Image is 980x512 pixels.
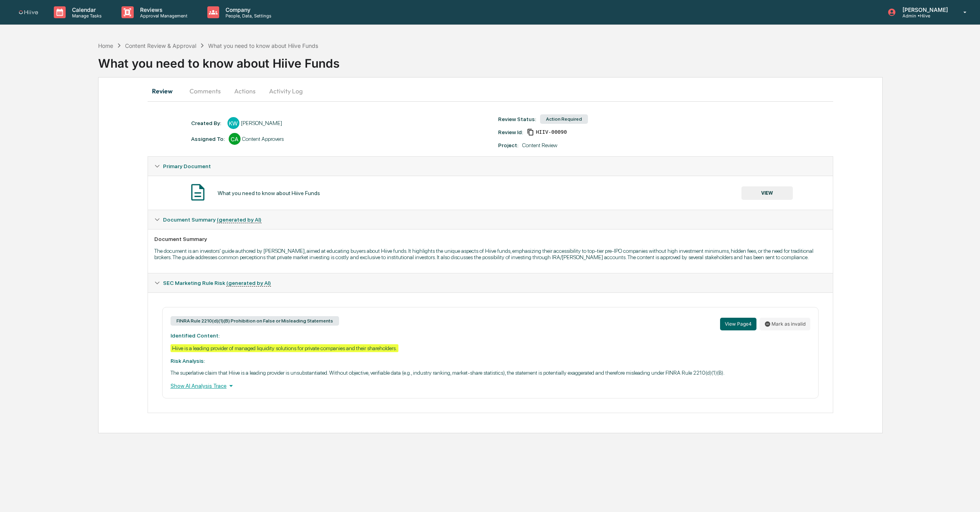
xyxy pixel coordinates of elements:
p: [PERSON_NAME] [896,6,952,13]
div: FINRA Rule 2210(d)(1)(B) Prohibition on False or Misleading Statements [171,316,339,326]
u: (generated by AI) [217,216,262,223]
div: Review Id: [498,129,523,135]
p: Approval Management [134,13,191,19]
div: Primary Document [148,176,833,210]
div: Document Summary [154,236,827,242]
div: Hiive is a leading provider of managed liquidity solutions for private companies and their shareh... [171,344,398,352]
div: Primary Document [148,157,833,176]
div: What you need to know about Hiive Funds [208,42,318,49]
div: [PERSON_NAME] [241,120,282,126]
div: What you need to know about Hiive Funds [218,190,320,196]
button: Comments [183,82,227,101]
p: Manage Tasks [66,13,106,19]
div: Show AI Analysis Trace [171,381,811,390]
div: Document Summary (generated by AI) [148,229,833,273]
strong: Identified Content: [171,332,220,339]
div: Created By: ‎ ‎ [191,120,224,126]
div: Content Review [522,142,557,148]
p: People, Data, Settings [219,13,275,19]
div: Content Review & Approval [125,42,196,49]
button: Activity Log [263,82,309,101]
p: Reviews [134,6,191,13]
div: What you need to know about Hiive Funds [98,50,980,70]
img: logo [19,10,38,15]
button: VIEW [741,186,793,200]
p: Company [219,6,275,13]
div: Action Required [540,114,588,124]
button: View Page4 [720,318,756,330]
div: Content Approvers [242,136,284,142]
p: The document is an investors' guide authored by [PERSON_NAME], aimed at educating buyers about Hi... [154,248,827,260]
button: Review [148,82,183,101]
strong: Risk Analysis: [171,358,205,364]
div: Document Summary (generated by AI) [148,292,833,413]
div: Project: [498,142,518,148]
img: Document Icon [188,182,208,202]
p: Admin • Hiive [896,13,952,19]
div: SEC Marketing Rule Risk (generated by AI) [148,273,833,292]
button: Mark as invalid [760,318,810,330]
u: (generated by AI) [226,280,271,286]
div: CA [229,133,241,145]
div: KW [227,117,239,129]
div: Review Status: [498,116,536,122]
span: e062628a-ea1c-4bad-b9e1-c5220920fc30 [536,129,567,135]
span: Primary Document [163,163,211,169]
div: secondary tabs example [148,82,834,101]
span: Document Summary [163,216,262,223]
span: SEC Marketing Rule Risk [163,280,271,286]
p: Calendar [66,6,106,13]
button: Actions [227,82,263,101]
div: Document Summary (generated by AI) [148,210,833,229]
div: Assigned To: [191,136,225,142]
div: Home [98,42,113,49]
p: The superlative claim that Hiive is a leading provider is unsubstantiated. Without objective, ver... [171,370,811,376]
